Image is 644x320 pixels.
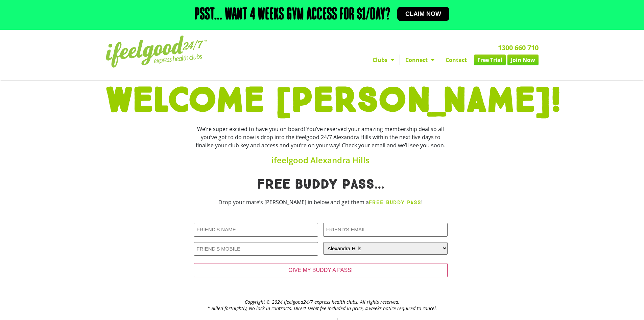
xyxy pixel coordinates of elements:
a: Join Now [507,55,539,65]
input: FRIEND'S NAME [194,223,318,237]
h1: WELCOME [PERSON_NAME]! [106,84,539,118]
h2: Copyright © 2024 ifeelgood24/7 express health clubs. All rights reserved. * Billed fortnightly, N... [106,299,539,311]
a: Free Trial [474,55,506,65]
a: Claim now [397,7,449,21]
input: FRIEND'S MOBILE [194,242,318,256]
a: Clubs [367,55,400,65]
strong: FREE BUDDY PASS [369,199,421,206]
h4: ifeelgood Alexandra Hills [194,156,448,164]
h2: Psst... Want 4 weeks gym access for $1/day? [195,7,390,23]
a: Contact [440,55,472,65]
a: Connect [400,55,440,65]
a: 1300 660 710 [498,43,539,52]
input: FRIEND'S EMAIL [323,223,448,237]
nav: Menu [260,55,539,65]
p: Drop your mate’s [PERSON_NAME] in below and get them a ! [194,198,448,207]
span: Claim now [405,11,441,17]
input: GIVE MY BUDDY A PASS! [194,263,448,277]
div: We’re super excited to have you on board! You’ve reserved your amazing membership deal so all you... [194,125,448,149]
h1: Free Buddy pass... [194,178,448,191]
